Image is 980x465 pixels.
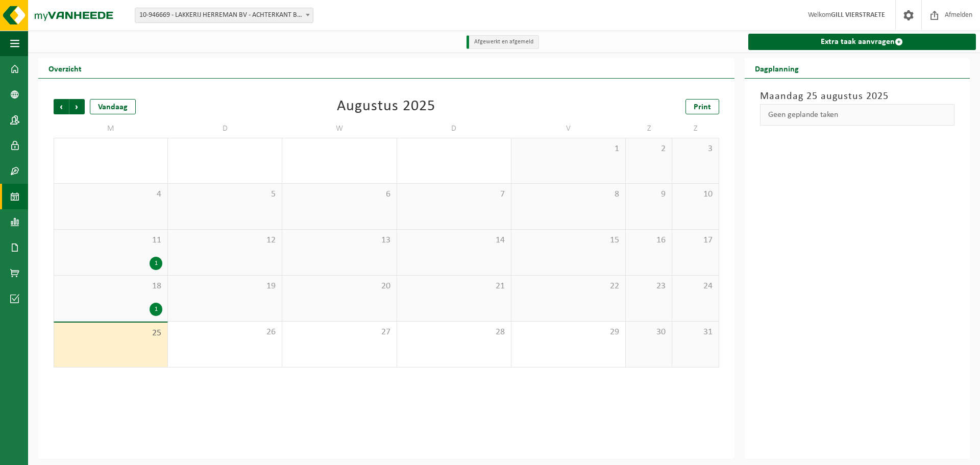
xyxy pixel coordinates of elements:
[337,99,435,114] div: Augustus 2025
[173,189,277,200] span: 5
[631,281,667,292] span: 23
[150,257,162,270] div: 1
[402,235,506,246] span: 14
[748,34,976,50] a: Extra taak aanvragen
[59,281,162,292] span: 18
[173,281,277,292] span: 19
[517,189,620,200] span: 8
[59,235,162,246] span: 11
[517,327,620,338] span: 29
[173,235,277,246] span: 12
[677,143,713,155] span: 3
[38,58,92,78] h2: Overzicht
[150,303,162,316] div: 1
[677,235,713,246] span: 17
[760,89,954,104] h3: Maandag 25 augustus 2025
[287,235,391,246] span: 13
[59,328,162,339] span: 25
[173,327,277,338] span: 26
[287,189,391,200] span: 6
[135,8,313,22] span: 10-946669 - LAKKERIJ HERREMAN BV - ACHTERKANT BEDRIJF - DIKSMUIDE
[831,11,885,19] strong: GILL VIERSTRAETE
[402,189,506,200] span: 7
[511,119,626,138] td: V
[282,119,397,138] td: W
[135,8,313,23] span: 10-946669 - LAKKERIJ HERREMAN BV - ACHTERKANT BEDRIJF - DIKSMUIDE
[54,99,69,114] span: Vorige
[54,119,168,138] td: M
[517,281,620,292] span: 22
[59,189,162,200] span: 4
[631,189,667,200] span: 9
[760,104,954,126] div: Geen geplande taken
[694,103,711,111] span: Print
[677,281,713,292] span: 24
[677,327,713,338] span: 31
[745,58,809,78] h2: Dagplanning
[402,281,506,292] span: 21
[517,235,620,246] span: 15
[168,119,282,138] td: D
[397,119,511,138] td: D
[467,35,539,49] li: Afgewerkt en afgemeld
[631,235,667,246] span: 16
[402,327,506,338] span: 28
[90,99,136,114] div: Vandaag
[631,327,667,338] span: 30
[677,189,713,200] span: 10
[69,99,85,114] span: Volgende
[517,143,620,155] span: 1
[626,119,672,138] td: Z
[685,99,719,114] a: Print
[287,327,391,338] span: 27
[287,281,391,292] span: 20
[631,143,667,155] span: 2
[672,119,719,138] td: Z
